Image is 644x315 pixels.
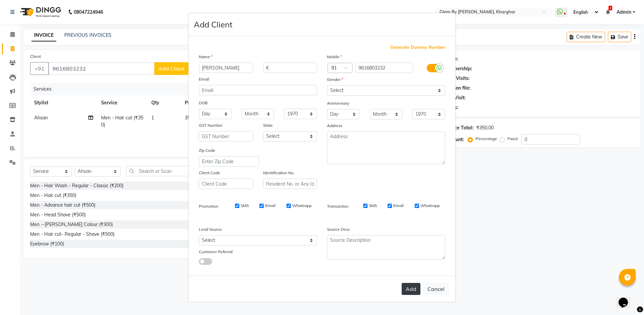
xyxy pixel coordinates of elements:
input: First Name [199,63,253,73]
input: Client Code [199,179,253,189]
label: Transaction [327,203,348,209]
label: Email [393,203,404,209]
label: Promotion [199,203,218,209]
input: GST Number [199,131,253,141]
button: Cancel [423,283,449,295]
label: Client Code [199,170,220,176]
label: Identification No. [263,170,295,176]
label: Address [327,123,342,129]
label: Whatsapp [292,203,312,209]
input: Enter Zip Code [199,156,259,167]
label: SMS [369,203,377,209]
button: Add [402,283,420,295]
label: Zip Code [199,147,215,153]
label: Mobile [327,54,342,60]
input: Resident No. or Any Id [263,179,317,189]
span: Generate Dummy Number [390,44,445,51]
h4: Add Client [194,18,232,30]
label: Customer Referral [199,249,233,255]
label: Lead Source [199,226,222,232]
label: State [263,122,273,128]
label: Anniversary [327,100,349,106]
label: Name [199,54,213,60]
label: Gender [327,77,343,83]
label: Source Desc [327,226,350,232]
input: Mobile [355,63,413,73]
iframe: chat widget [616,288,637,308]
input: Last Name [263,63,317,73]
label: Whatsapp [420,203,440,209]
label: Email [199,76,209,82]
input: Email [199,85,317,95]
label: Email [265,203,275,209]
label: GST Number [199,122,223,128]
label: DOB [199,100,208,106]
label: SMS [241,203,249,209]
